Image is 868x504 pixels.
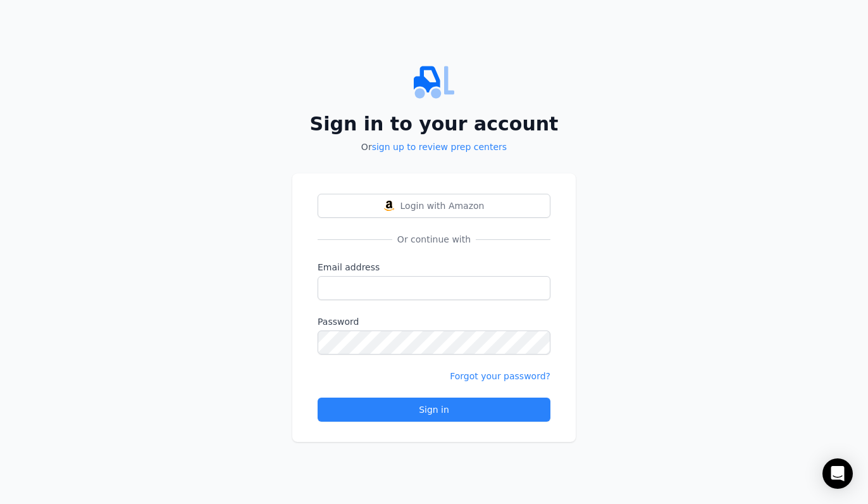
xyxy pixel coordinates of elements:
h2: Sign in to your account [292,113,576,135]
label: Email address [318,261,550,274]
div: Open Intercom Messenger [822,458,853,489]
span: Or continue with [392,233,476,246]
label: Password [318,315,550,328]
img: PrepCenter [292,62,576,103]
a: sign up to review prep centers [372,142,507,152]
button: Sign in [318,398,550,422]
span: Login with Amazon [400,199,485,212]
img: Login with Amazon [384,201,394,211]
button: Login with AmazonLogin with Amazon [318,194,550,218]
div: Sign in [328,403,540,416]
p: Or [292,141,576,153]
a: Forgot your password? [450,371,550,381]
